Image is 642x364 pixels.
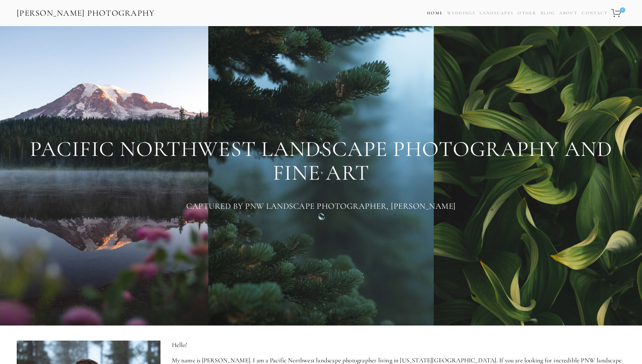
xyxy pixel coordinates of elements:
a: 0 items in cart [610,5,626,21]
a: Weddings [447,10,475,16]
p: Hello! [172,341,626,350]
a: [PERSON_NAME] Photography [16,6,155,21]
h1: PACIFIC NORTHWEST LANDSCAPE PHOTOGRAPHY AND FINE ART [17,137,625,185]
a: Other [518,10,536,16]
span: 0 [620,7,625,13]
a: About [559,8,577,18]
a: Home [427,8,443,18]
a: Landscapes [479,10,513,16]
a: Blog [541,8,555,18]
h3: Captured By PNW Landscape Photographer, [PERSON_NAME] [17,199,625,213]
a: Contact [582,8,608,18]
